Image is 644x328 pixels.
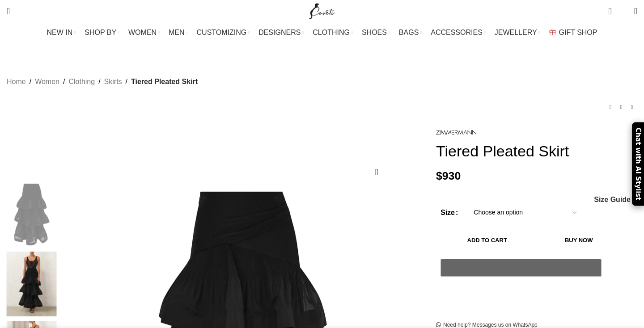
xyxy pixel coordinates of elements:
[85,24,119,42] a: SHOP BY
[436,142,637,160] h1: Tiered Pleated Skirt
[362,24,390,42] a: SHOES
[620,9,627,16] span: 0
[436,130,476,135] img: Zimmermann
[131,76,198,88] span: Tiered Pleated Skirt
[258,24,304,42] a: DESIGNERS
[169,28,185,37] span: MEN
[431,24,486,42] a: ACCESSORIES
[399,28,419,37] span: BAGS
[441,231,534,250] button: Add to cart
[605,102,616,113] a: Previous product
[313,28,350,37] span: CLOTHING
[2,24,642,42] div: Main navigation
[307,7,337,14] a: Site logo
[495,28,537,37] span: JEWELLERY
[313,24,353,42] a: CLOTHING
[7,76,198,88] nav: Breadcrumb
[47,28,73,37] span: NEW IN
[4,182,59,247] img: Zimmermann dress
[609,4,616,11] span: 0
[594,196,631,203] span: Size Guide
[604,2,616,20] a: 0
[197,24,250,42] a: CUSTOMIZING
[441,207,458,219] label: Size
[495,24,540,42] a: JEWELLERY
[436,170,461,182] bdi: 930
[47,24,76,42] a: NEW IN
[35,76,59,88] a: Women
[128,28,157,37] span: WOMEN
[85,28,116,37] span: SHOP BY
[441,259,602,277] button: Pay with GPay
[627,102,637,113] a: Next product
[68,76,95,88] a: Clothing
[169,24,187,42] a: MEN
[2,2,14,20] a: Search
[399,24,422,42] a: BAGS
[439,282,603,303] iframe: Secure express checkout frame
[431,28,483,37] span: ACCESSORIES
[593,196,631,203] a: Size Guide
[128,24,160,42] a: WOMEN
[549,24,597,42] a: GIFT SHOP
[362,28,387,37] span: SHOES
[197,28,247,37] span: CUSTOMIZING
[559,28,597,37] span: GIFT SHOP
[538,231,619,250] button: Buy now
[104,76,122,88] a: Skirts
[436,170,442,182] span: $
[549,29,556,35] img: GiftBag
[4,252,59,317] img: Zimmermann dresses
[7,76,26,88] a: Home
[258,28,301,37] span: DESIGNERS
[619,2,627,20] div: My Wishlist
